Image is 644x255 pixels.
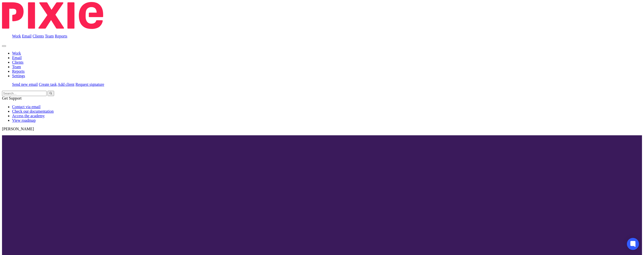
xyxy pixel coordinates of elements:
[32,34,44,38] a: Clients
[12,65,21,69] a: Team
[58,82,74,87] a: Add client
[12,118,36,122] a: View roadmap
[12,114,45,118] a: Access the academy
[12,56,22,60] a: Email
[45,34,54,38] a: Team
[75,82,104,87] a: Request signature
[39,82,57,87] a: Create task
[2,2,103,29] img: Pixie
[2,96,22,100] span: Get Support
[22,34,31,38] a: Email
[2,127,642,131] p: [PERSON_NAME]
[12,51,21,55] a: Work
[55,34,67,38] a: Reports
[12,74,25,78] a: Settings
[48,91,54,96] button: Search
[12,69,25,73] a: Reports
[12,105,41,109] a: Contact via email
[12,34,21,38] a: Work
[12,60,23,64] a: Clients
[12,82,38,87] a: Send new email
[2,91,47,96] input: Search
[12,109,54,113] a: Check our documentation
